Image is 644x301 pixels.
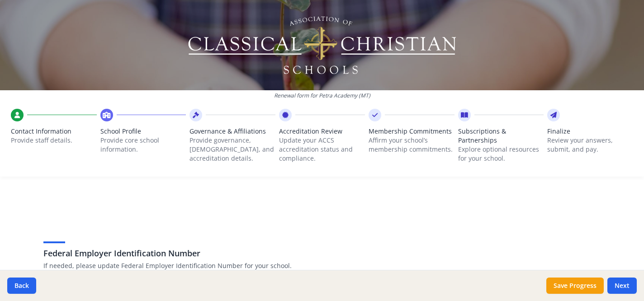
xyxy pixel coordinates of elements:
[369,127,455,136] span: Membership Commitments
[547,127,633,136] span: Finalize
[43,261,601,270] p: If needed, please update Federal Employer Identification Number for your school.
[187,14,458,77] img: Logo
[369,136,455,154] p: Affirm your school’s membership commitments.
[189,127,275,136] span: Governance & Affiliations
[7,278,36,294] button: Back
[100,127,186,136] span: School Profile
[100,136,186,154] p: Provide core school information.
[279,127,365,136] span: Accreditation Review
[546,278,604,294] button: Save Progress
[547,136,633,154] p: Review your answers, submit, and pay.
[607,278,637,294] button: Next
[458,127,544,145] span: Subscriptions & Partnerships
[458,145,544,163] p: Explore optional resources for your school.
[189,136,275,163] p: Provide governance, [DEMOGRAPHIC_DATA], and accreditation details.
[11,127,97,136] span: Contact Information
[11,136,97,145] p: Provide staff details.
[279,136,365,163] p: Update your ACCS accreditation status and compliance.
[43,247,601,259] h3: Federal Employer Identification Number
